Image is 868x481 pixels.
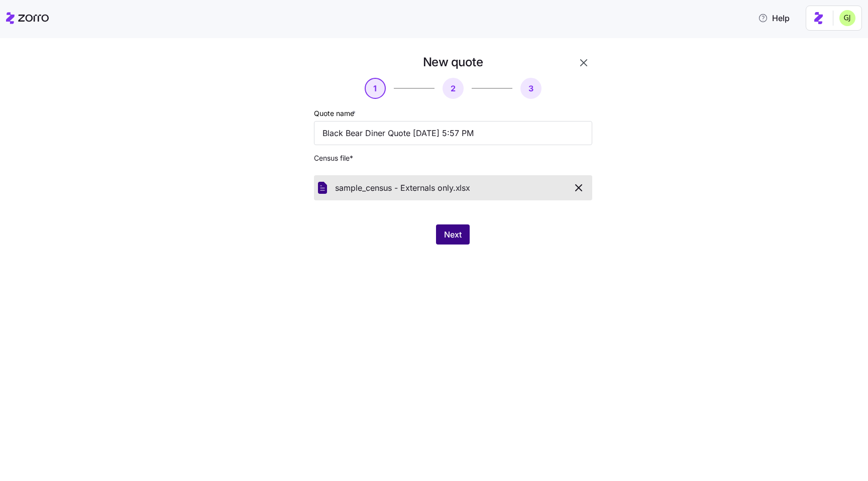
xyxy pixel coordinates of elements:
[314,108,358,119] label: Quote name
[423,54,483,70] h1: New quote
[758,12,790,24] span: Help
[839,10,855,26] img: b91c5c9db8bb9f3387758c2d7cf845d3
[314,121,592,145] input: Quote name
[750,8,798,28] button: Help
[314,153,592,163] span: Census file *
[365,78,386,99] button: 1
[443,78,464,99] button: 2
[436,224,470,245] button: Next
[335,182,456,194] span: sample_census - Externals only.
[456,182,470,194] span: xlsx
[520,78,541,99] button: 3
[444,228,462,240] span: Next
